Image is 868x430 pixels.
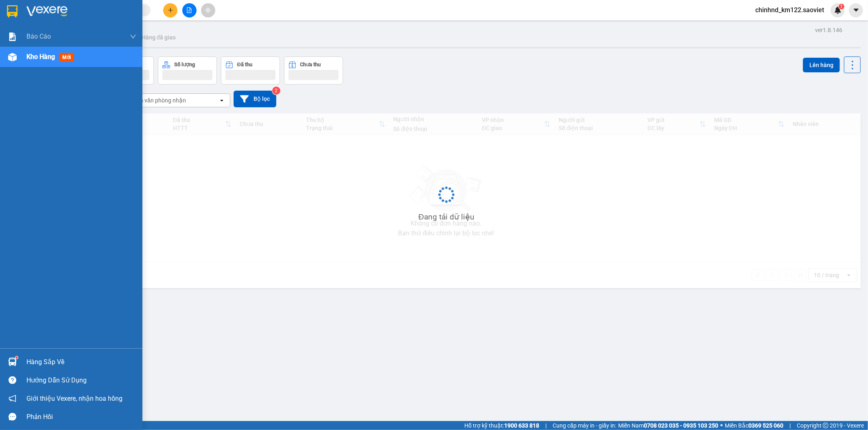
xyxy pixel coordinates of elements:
span: | [789,421,791,430]
span: mới [59,53,74,62]
div: Đang tải dữ liệu [418,211,474,223]
sup: 2 [272,87,280,95]
div: Hướng dẫn sử dụng [26,374,136,387]
button: caret-down [849,3,863,17]
span: 1 [840,4,843,9]
span: question-circle [9,376,16,384]
strong: 0369 525 060 [748,422,783,429]
sup: 1 [839,4,844,9]
span: caret-down [853,7,860,14]
span: aim [205,7,211,13]
button: Hàng đã giao [135,28,182,47]
span: | [545,421,547,430]
span: notification [9,395,16,402]
div: Chọn văn phòng nhận [130,96,186,104]
img: icon-new-feature [834,7,842,14]
img: logo-vxr [7,5,17,17]
div: Số lượng [174,62,195,67]
div: Hàng sắp về [26,356,136,368]
div: Đã thu [237,62,252,67]
span: message [9,413,16,421]
span: copyright [823,423,829,428]
button: Bộ lọc [234,91,276,107]
button: Chưa thu [284,56,343,85]
span: Miền Nam [618,421,718,430]
div: ver 1.8.146 [815,26,842,35]
div: Phản hồi [26,411,136,423]
img: solution-icon [8,33,17,41]
span: down [130,33,136,40]
button: Lên hàng [803,58,840,72]
button: Số lượng [158,56,217,85]
button: plus [163,3,177,17]
span: plus [168,7,173,13]
strong: 1900 633 818 [504,422,539,429]
span: Kho hàng [26,53,55,61]
span: Báo cáo [26,31,51,41]
button: Đã thu [221,56,280,85]
svg: open [219,97,225,104]
strong: 0708 023 035 - 0935 103 250 [644,422,718,429]
span: Giới thiệu Vexere, nhận hoa hồng [26,393,122,404]
img: warehouse-icon [8,358,17,366]
img: warehouse-icon [8,53,17,61]
span: chinhnd_km122.saoviet [749,5,831,15]
span: ⚪️ [720,424,723,427]
button: aim [201,3,215,17]
span: Miền Bắc [725,421,783,430]
div: Chưa thu [300,62,321,67]
span: file-add [186,7,192,13]
sup: 1 [15,356,18,359]
span: Hỗ trợ kỹ thuật: [464,421,539,430]
button: file-add [182,3,197,17]
span: Cung cấp máy in - giấy in: [553,421,616,430]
